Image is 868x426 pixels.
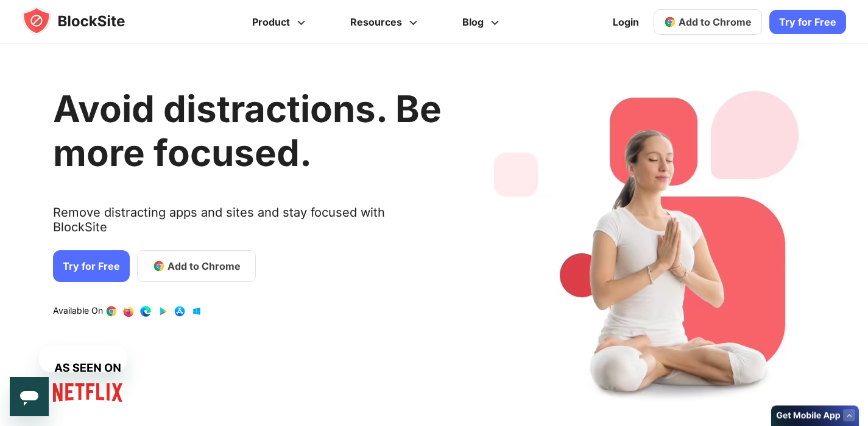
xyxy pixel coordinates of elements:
text: Remove distracting apps and sites and stay focused with BlockSite [53,205,442,244]
span: Add to Chrome [168,259,241,273]
span: Add to Chrome [679,16,752,28]
a: Login [605,7,646,37]
a: Add to Chrome [654,9,762,35]
img: blocksite-icon.5d769676.svg [22,6,149,35]
iframe: Message from company [39,345,127,372]
a: Try for Free [53,250,130,282]
img: chrome-icon.svg [664,16,676,28]
text: Available On [53,305,103,317]
a: Add to Chrome [137,250,256,282]
a: Try for Free [769,10,846,34]
iframe: Button to launch messaging window [10,377,49,416]
h1: Avoid distractions. Be more focused. [53,87,442,175]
